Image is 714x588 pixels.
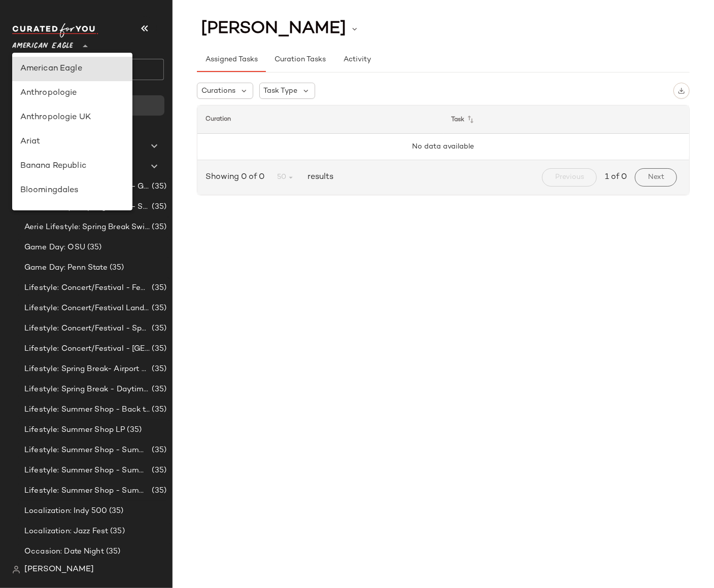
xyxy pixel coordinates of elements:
div: Banana Republic [20,160,125,172]
div: Candidates: Revolve Clone [20,209,125,221]
span: Lifestyle: Spring Break- Airport Style [24,363,150,375]
div: Anthropologie [20,87,125,99]
div: undefined-list [12,53,133,210]
span: (35) [150,201,166,213]
span: (35) [150,282,166,294]
span: (35) [150,222,166,233]
span: Activity [343,56,371,64]
span: Lifestyle: Summer Shop LP [24,424,125,436]
span: (35) [108,262,124,274]
span: (35) [150,465,166,476]
span: Assigned Tasks [205,56,258,64]
div: Ariat [20,136,125,148]
span: Lifestyle: Summer Shop - Back to School Essentials [24,404,150,416]
span: (35) [150,363,166,375]
span: Occasion: Date Night [24,546,104,558]
span: Lifestyle: Concert/Festival - Femme [24,282,150,294]
div: American Eagle [20,63,125,75]
span: Lifestyle: Summer Shop - Summer Abroad [24,445,150,456]
button: Next [635,168,677,187]
img: svg%3e [678,87,685,94]
span: Lifestyle: Concert/Festival - [GEOGRAPHIC_DATA] [24,343,150,355]
span: (35) [150,323,166,335]
img: svg%3e [12,566,20,574]
span: Localization: Indy 500 [24,505,107,517]
span: [PERSON_NAME] [201,19,346,39]
span: Lifestyle: Concert/Festival - Sporty [24,323,150,335]
div: Anthropologie UK [20,112,125,124]
span: (35) [150,404,166,416]
span: Aerie Lifestyle: Spring Break Swimsuits Landing Page [24,222,150,233]
span: (35) [150,384,166,395]
span: American Eagle [12,34,73,53]
span: Game Day: OSU [24,242,85,253]
span: Localization: Jazz Fest [24,526,108,537]
span: Curation Tasks [274,56,326,64]
span: Lifestyle: Summer Shop - Summer Study Sessions [24,485,150,497]
span: Task Type [264,86,298,96]
span: (35) [108,526,125,537]
span: (35) [85,242,102,253]
span: (35) [104,546,121,558]
div: Bloomingdales [20,185,125,197]
span: Curations [201,86,235,96]
span: [PERSON_NAME] [24,564,94,576]
th: Task [444,105,690,134]
span: (35) [150,343,166,355]
span: Next [648,173,664,181]
img: cfy_white_logo.C9jOOHJF.svg [12,23,98,38]
span: Game Day: Penn State [24,262,108,274]
span: results [303,171,333,183]
span: (35) [107,505,124,517]
span: (35) [150,303,166,314]
span: (35) [150,445,166,456]
span: (35) [150,485,166,497]
td: No data available [197,134,689,160]
span: Lifestyle: Concert/Festival Landing Page [24,303,150,314]
span: Lifestyle: Summer Shop - Summer Internship [24,465,150,476]
span: 1 of 0 [605,171,627,183]
span: Showing 0 of 0 [206,171,268,183]
span: Lifestyle: Spring Break - Daytime Casual [24,384,150,395]
span: (35) [150,181,166,193]
th: Curation [197,105,444,134]
span: (35) [125,424,142,436]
